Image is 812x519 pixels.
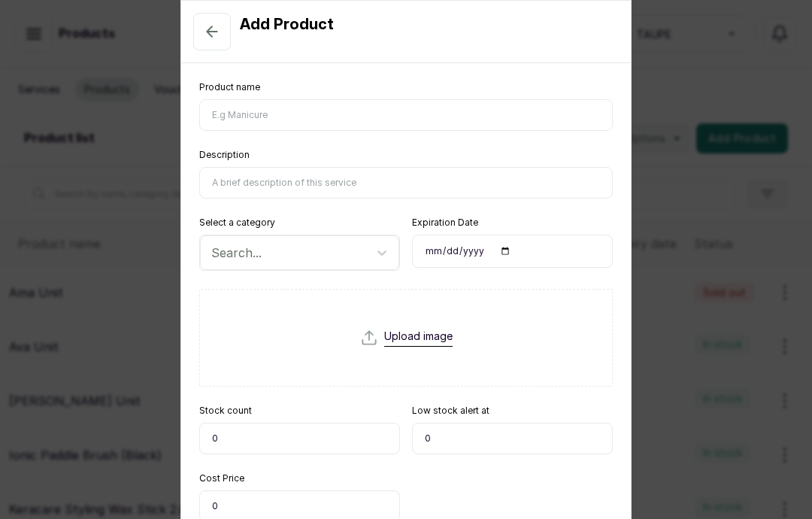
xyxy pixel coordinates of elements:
input: E.g Manicure [199,99,613,131]
input: 0 [412,423,613,454]
input: DD/MM/YY [412,235,613,268]
label: Cost Price [199,472,244,484]
label: Stock count [199,405,252,417]
label: Select a category [199,217,275,229]
label: Product name [199,81,260,93]
h1: Add Product [240,13,334,50]
input: 0 [199,423,400,454]
input: A brief description of this service [199,167,613,199]
label: Description [199,149,250,161]
label: Expiration Date [412,217,478,229]
label: Low stock alert at [412,405,489,417]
